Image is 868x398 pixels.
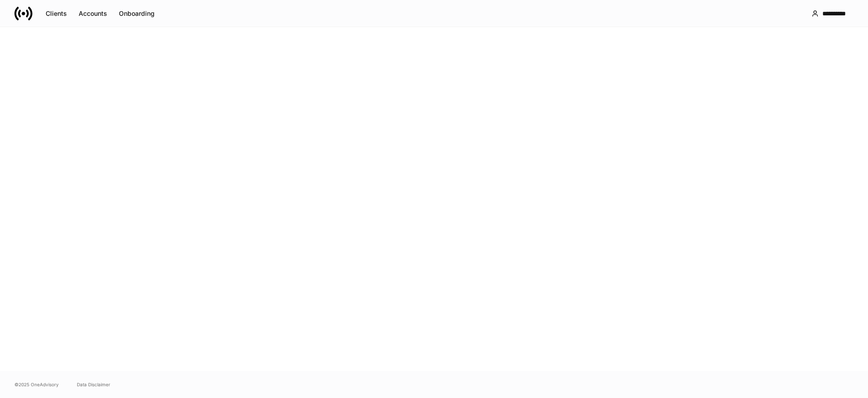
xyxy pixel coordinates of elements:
span: © 2025 OneAdvisory [14,381,59,388]
button: Clients [40,6,73,21]
button: Accounts [73,6,113,21]
button: Onboarding [113,6,160,21]
div: Clients [46,10,67,17]
div: Onboarding [119,10,155,17]
div: Accounts [79,10,107,17]
a: Data Disclaimer [77,381,110,388]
